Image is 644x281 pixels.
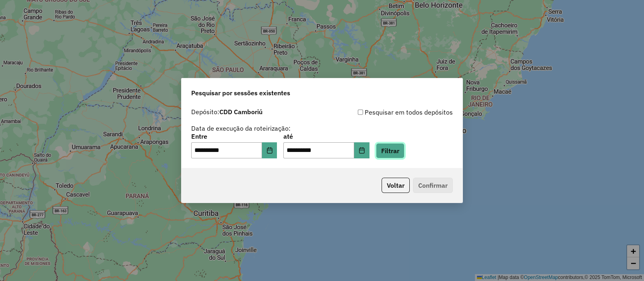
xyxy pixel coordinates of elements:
label: até [283,131,369,141]
label: Entre [191,131,277,141]
strong: CDD Camboriú [219,108,262,116]
button: Filtrar [376,143,405,158]
label: Depósito: [191,107,262,117]
span: Pesquisar por sessões existentes [191,88,290,98]
button: Choose Date [262,142,277,158]
div: Pesquisar em todos depósitos [322,107,453,117]
button: Voltar [382,178,410,193]
button: Choose Date [354,142,369,158]
label: Data de execução da roteirização: [191,123,291,133]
